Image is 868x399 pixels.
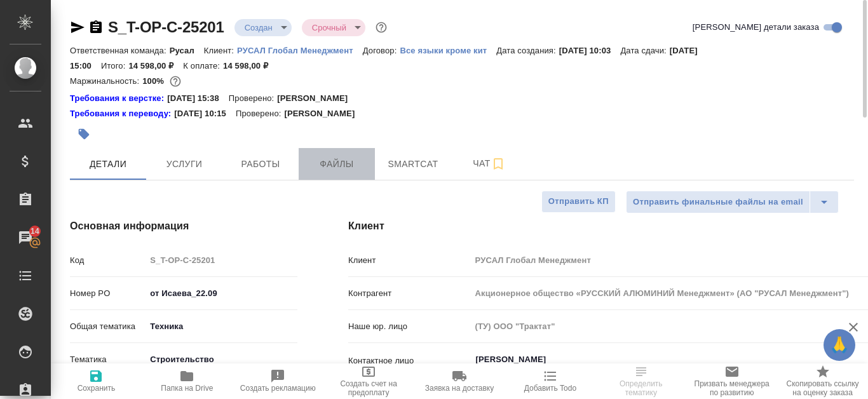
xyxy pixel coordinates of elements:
span: Призвать менеджера по развитию [694,379,770,397]
p: Клиент [348,254,471,267]
span: Отправить финальные файлы на email [633,195,803,210]
p: 14 598,00 ₽ [128,61,183,71]
button: Скопировать ссылку на оценку заказа [777,363,868,399]
p: Контрагент [348,287,471,300]
p: Дата сдачи: [620,46,669,55]
input: Пустое поле [146,251,297,269]
div: Создан [234,19,292,36]
svg: Подписаться [491,156,506,172]
span: Smartcat [383,156,444,172]
button: Сохранить [51,363,142,399]
button: Создан [241,22,276,33]
button: Добавить Todo [505,363,595,399]
a: 14 [3,222,48,254]
button: Создать счет на предоплату [323,363,414,399]
p: Дата создания: [496,46,559,55]
button: Срочный [308,22,350,33]
span: Работы [230,156,291,172]
input: ✎ Введи что-нибудь [146,284,297,302]
button: Добавить тэг [70,120,98,148]
span: Услуги [154,156,215,172]
p: Все языки кроме кит [400,46,496,55]
div: split button [626,191,839,213]
div: Нажми, чтобы открыть папку с инструкцией [70,107,174,120]
span: Файлы [306,156,367,172]
span: Скопировать ссылку на оценку заказа [785,379,860,397]
p: Итого: [101,61,128,71]
span: Создать рекламацию [240,384,316,393]
button: Папка на Drive [142,363,233,399]
p: 14 598,00 ₽ [223,61,278,71]
span: Отправить КП [548,194,609,209]
button: Отправить КП [541,191,616,213]
p: [PERSON_NAME] [284,107,364,120]
span: Детали [78,156,139,172]
a: Требования к переводу: [70,107,174,120]
button: Создать рекламацию [233,363,323,399]
p: Номер PO [70,287,146,300]
span: Сохранить [78,384,116,393]
div: Создан [302,19,365,36]
span: [PERSON_NAME] детали заказа [693,21,819,34]
p: [PERSON_NAME] [277,92,357,105]
button: Призвать менеджера по развитию [686,363,777,399]
a: Требования к верстке: [70,92,167,105]
span: Добавить Todo [524,384,576,393]
span: Папка на Drive [161,384,213,393]
p: 100% [142,76,167,86]
p: Ответственная команда: [70,46,170,55]
button: Скопировать ссылку [88,20,104,35]
p: Проверено: [236,107,285,120]
a: РУСАЛ Глобал Менеджмент [237,44,363,55]
div: Строительство [146,349,297,370]
p: [DATE] 10:15 [174,107,236,120]
button: 0.00 RUB; [167,73,184,90]
span: Чат [459,156,520,172]
p: Маржинальность: [70,76,142,86]
button: Заявка на доставку [414,363,505,399]
span: Определить тематику [603,379,679,397]
p: Клиент: [204,46,237,55]
p: Русал [170,46,204,55]
p: Контактное лицо [348,355,471,367]
h4: Клиент [348,219,854,234]
div: Нажми, чтобы открыть папку с инструкцией [70,92,167,105]
p: Наше юр. лицо [348,320,471,333]
h4: Основная информация [70,219,297,234]
span: Заявка на доставку [425,384,494,393]
button: Отправить финальные файлы на email [626,191,810,213]
button: 🙏 [824,329,855,361]
p: Общая тематика [70,320,146,333]
p: Проверено: [229,92,278,105]
span: 🙏 [829,332,850,358]
button: Доп статусы указывают на важность/срочность заказа [373,19,390,36]
p: [DATE] 15:38 [167,92,229,105]
p: К оплате: [183,61,223,71]
a: Все языки кроме кит [400,44,496,55]
p: [DATE] 10:03 [559,46,621,55]
p: Код [70,254,146,267]
button: Определить тематику [595,363,686,399]
span: Создать счет на предоплату [331,379,407,397]
div: Техника [146,316,297,337]
p: РУСАЛ Глобал Менеджмент [237,46,363,55]
button: Скопировать ссылку для ЯМессенджера [70,20,85,35]
p: Договор: [363,46,400,55]
span: 14 [23,225,47,238]
p: Тематика [70,353,146,366]
a: S_T-OP-C-25201 [108,18,224,36]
